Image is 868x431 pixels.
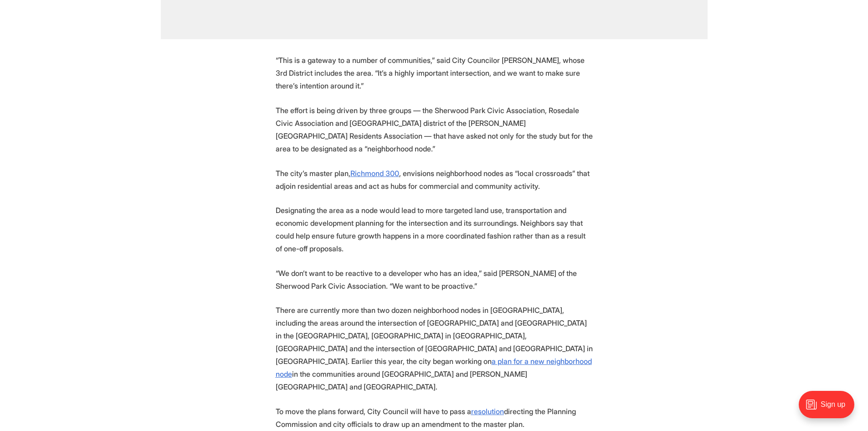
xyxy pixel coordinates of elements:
[791,386,868,431] iframe: portal-trigger
[350,169,399,178] a: Richmond 300
[276,405,593,431] p: To move the plans forward, City Council will have to pass a directing the Planning Commission and...
[276,267,593,292] p: “We don’t want to be reactive to a developer who has an idea,” said [PERSON_NAME] of the Sherwood...
[276,54,593,92] p: “This is a gateway to a number of communities,” said City Councilor [PERSON_NAME], whose 3rd Dist...
[276,304,593,393] p: There are currently more than two dozen neighborhood nodes in [GEOGRAPHIC_DATA], including the ar...
[276,104,593,155] p: The effort is being driven by three groups — the Sherwood Park Civic Association, Rosedale Civic ...
[471,407,504,416] a: resolution
[276,167,593,192] p: The city’s master plan, , envisions neighborhood nodes as “local crossroads” that adjoin resident...
[276,204,593,255] p: Designating the area as a node would lead to more targeted land use, transportation and economic ...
